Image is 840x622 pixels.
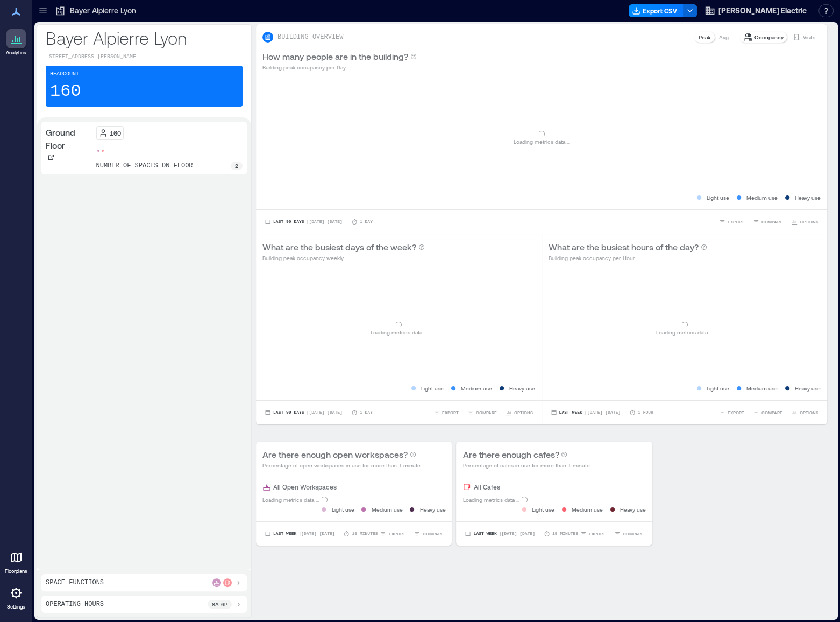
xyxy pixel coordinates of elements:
span: COMPARE [623,530,644,537]
button: EXPORT [717,216,746,227]
span: COMPARE [761,219,782,225]
p: Building peak occupancy per Day [262,63,417,72]
p: Bayer Alpierre Lyon [46,27,243,48]
p: BUILDING OVERVIEW [277,33,343,41]
p: 8a - 6p [212,600,227,609]
p: Medium use [746,384,778,393]
button: [PERSON_NAME] Electric [701,2,810,19]
button: Export CSV [629,4,684,17]
a: Settings [3,580,29,613]
p: Loading metrics data ... [262,495,319,504]
p: Light use [707,384,729,393]
p: Heavy use [419,505,445,514]
p: 2 [235,162,238,170]
p: 160 [110,129,121,137]
p: Operating Hours [46,600,104,609]
button: Last Week |[DATE]-[DATE] [549,407,623,418]
p: All Open Workspaces [273,483,337,491]
span: COMPARE [422,530,443,537]
span: EXPORT [728,409,744,416]
span: EXPORT [728,219,744,225]
p: 1 Hour [638,409,653,416]
span: EXPORT [589,530,606,537]
p: How many people are in the building? [262,50,408,63]
p: 1 Day [360,409,373,416]
p: 160 [50,81,81,102]
p: Space Functions [46,578,104,587]
a: Floorplans [2,544,31,578]
p: Loading metrics data ... [514,137,570,146]
button: Last 90 Days |[DATE]-[DATE] [262,407,345,418]
button: EXPORT [578,528,608,539]
p: Heavy use [509,384,535,393]
button: COMPARE [411,528,445,539]
button: COMPARE [751,216,785,227]
p: Occupancy [754,33,784,41]
p: Analytics [6,50,26,56]
p: Building peak occupancy weekly [262,254,425,262]
p: Building peak occupancy per Hour [549,254,707,262]
p: Floorplans [5,568,27,575]
p: Bayer Alpierre Lyon [70,5,136,16]
button: Last Week |[DATE]-[DATE] [462,528,537,539]
span: OPTIONS [514,409,533,416]
p: Percentage of cafes in use for more than 1 minute [462,461,589,470]
button: Last Week |[DATE]-[DATE] [262,528,337,539]
button: COMPARE [465,407,499,418]
p: All Cafes [473,483,500,491]
p: Light use [707,193,729,202]
p: Heavy use [620,505,646,514]
span: COMPARE [761,409,782,416]
p: Visits [803,33,815,41]
p: What are the busiest days of the week? [262,241,416,254]
p: Loading metrics data ... [462,495,519,504]
p: Light use [532,505,554,514]
p: Ground Floor [46,126,92,152]
p: Medium use [746,193,778,202]
span: EXPORT [442,409,459,416]
button: EXPORT [431,407,461,418]
button: OPTIONS [789,407,821,418]
p: Loading metrics data ... [656,328,713,337]
button: Last 90 Days |[DATE]-[DATE] [262,216,345,227]
p: 15 minutes [552,530,578,537]
p: Medium use [371,505,402,514]
button: OPTIONS [503,407,535,418]
p: number of spaces on floor [96,162,193,170]
button: EXPORT [717,407,746,418]
p: Medium use [461,384,492,393]
a: Analytics [3,26,30,59]
span: COMPARE [476,409,497,416]
p: Heavy use [795,193,821,202]
span: OPTIONS [800,409,818,416]
span: EXPORT [388,530,405,537]
p: 15 minutes [352,530,378,537]
span: OPTIONS [800,219,818,225]
p: 1 Day [360,219,373,225]
button: COMPARE [751,407,785,418]
p: Heavy use [795,384,821,393]
p: Light use [331,505,354,514]
button: COMPARE [612,528,646,539]
p: Percentage of open workspaces in use for more than 1 minute [262,461,421,470]
span: [PERSON_NAME] Electric [718,5,807,16]
p: Peak [699,33,710,41]
p: Loading metrics data ... [371,328,427,337]
p: Medium use [572,505,603,514]
p: Light use [421,384,444,393]
button: EXPORT [378,528,407,539]
p: [STREET_ADDRESS][PERSON_NAME] [46,53,243,61]
p: Are there enough open workspaces? [262,448,408,461]
p: Settings [7,604,25,610]
p: What are the busiest hours of the day? [549,241,699,254]
p: Avg [719,33,729,41]
p: Headcount [50,70,79,79]
button: OPTIONS [789,216,821,227]
p: Are there enough cafes? [462,448,559,461]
